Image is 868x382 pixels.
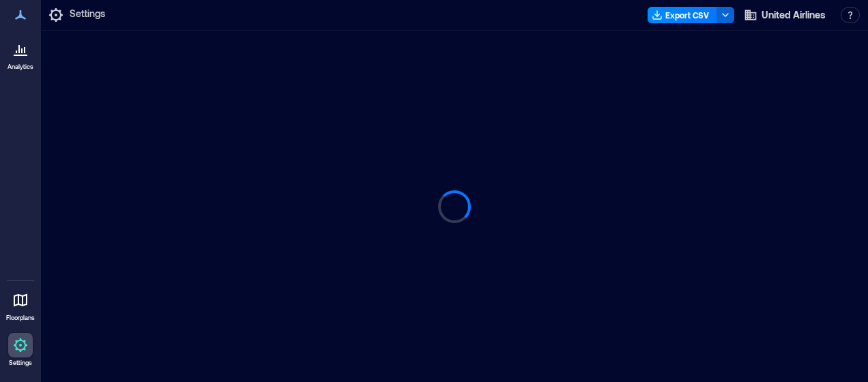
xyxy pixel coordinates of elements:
p: Floorplans [6,314,35,322]
p: Settings [9,359,32,367]
button: United Airlines [740,4,830,26]
span: United Airlines [762,8,826,22]
p: Settings [70,7,105,23]
a: Settings [4,329,37,371]
button: Export CSV [648,7,717,23]
p: Analytics [8,63,33,71]
a: Analytics [3,33,38,75]
a: Floorplans [2,284,39,326]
